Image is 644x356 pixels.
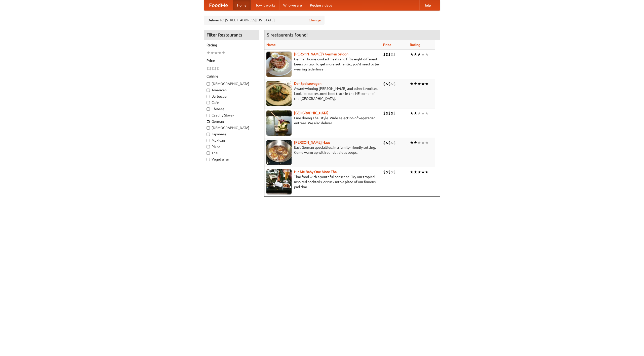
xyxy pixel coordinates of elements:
li: $ [393,140,396,145]
label: Pizza [207,144,256,149]
input: Japanese [207,133,210,136]
li: ★ [414,52,417,57]
li: ★ [417,140,421,145]
label: Vegetarian [207,157,256,162]
b: [PERSON_NAME]'s German Saloon [294,52,348,56]
li: ★ [207,50,210,56]
li: ★ [210,50,214,56]
input: American [207,89,210,92]
a: [GEOGRAPHIC_DATA] [294,111,329,115]
li: $ [391,52,393,57]
li: $ [386,81,388,87]
li: ★ [425,140,429,145]
img: speisewagen.jpg [266,81,292,106]
a: Change [309,18,321,23]
label: Barbecue [207,94,256,99]
li: $ [383,140,386,145]
li: $ [386,169,388,175]
li: $ [388,52,391,57]
b: [PERSON_NAME] Haus [294,140,330,144]
li: $ [383,81,386,87]
li: ★ [417,110,421,116]
li: ★ [414,169,417,175]
li: ★ [410,81,414,87]
input: Cafe [207,101,210,104]
input: Czech / Slovak [207,114,210,117]
input: Barbecue [207,95,210,98]
li: $ [212,66,214,71]
li: ★ [421,52,425,57]
p: Fine dining Thai-style. Wide selection of vegetarian entrées. We also deliver. [266,115,379,126]
h5: Rating [207,43,256,48]
li: ★ [410,169,414,175]
label: American [207,88,256,93]
li: $ [391,81,393,87]
li: ★ [410,110,414,116]
li: $ [393,52,396,57]
p: Award-winning [PERSON_NAME] and other favorites. Look for our restored food truck in the NE corne... [266,86,379,101]
li: $ [214,66,217,71]
li: ★ [421,110,425,116]
h4: Filter Restaurants [204,30,259,40]
img: babythai.jpg [266,169,292,194]
input: [DEMOGRAPHIC_DATA] [207,126,210,130]
label: Cafe [207,100,256,105]
li: $ [386,110,388,116]
li: $ [388,169,391,175]
b: Hit Me Baby One More Thai [294,170,338,174]
li: $ [393,81,396,87]
li: $ [383,169,386,175]
img: esthers.jpg [266,52,292,77]
label: Thai [207,150,256,155]
ng-pluralize: 5 restaurants found! [267,32,308,37]
li: ★ [417,169,421,175]
li: $ [209,66,212,71]
p: German home-cooked meals and fifty-eight different beers on tap. To get more authentic, you'd nee... [266,57,379,72]
li: ★ [425,52,429,57]
input: Thai [207,151,210,155]
a: Help [419,0,435,10]
input: Vegetarian [207,158,210,161]
a: How it works [251,0,279,10]
a: Name [266,43,276,47]
input: Mexican [207,139,210,142]
a: Price [383,43,391,47]
label: German [207,119,256,124]
img: satay.jpg [266,110,292,136]
label: Mexican [207,138,256,143]
li: $ [383,52,386,57]
li: ★ [421,140,425,145]
a: FoodMe [204,0,233,10]
div: Deliver to: [STREET_ADDRESS][US_STATE] [204,16,325,25]
li: ★ [414,140,417,145]
li: $ [391,140,393,145]
li: ★ [425,169,429,175]
input: German [207,120,210,123]
input: Pizza [207,145,210,148]
a: Who we are [279,0,306,10]
label: [DEMOGRAPHIC_DATA] [207,125,256,130]
li: ★ [410,52,414,57]
li: ★ [425,81,429,87]
a: Recipe videos [306,0,336,10]
li: ★ [417,52,421,57]
b: Der Speisewagen [294,82,321,86]
p: East German specialties, in a family-friendly setting. Come warm up with our delicious soups. [266,145,379,155]
li: $ [217,66,219,71]
label: Chinese [207,106,256,111]
li: $ [388,81,391,87]
li: ★ [414,81,417,87]
input: [DEMOGRAPHIC_DATA] [207,82,210,86]
h5: Price [207,58,256,63]
li: ★ [218,50,222,56]
li: $ [386,52,388,57]
li: $ [383,110,386,116]
img: kohlhaus.jpg [266,140,292,165]
li: ★ [414,110,417,116]
label: [DEMOGRAPHIC_DATA] [207,81,256,86]
li: ★ [222,50,225,56]
li: ★ [421,81,425,87]
li: $ [386,140,388,145]
li: $ [393,169,396,175]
